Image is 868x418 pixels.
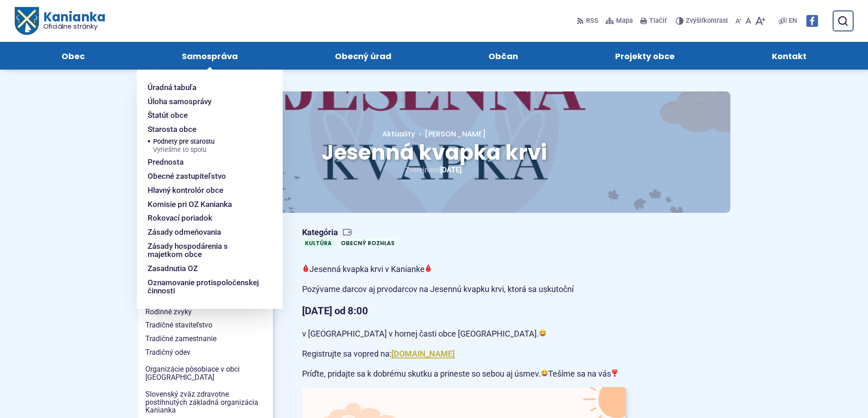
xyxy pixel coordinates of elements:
[148,225,221,239] span: Zásady odmeňovania
[415,129,486,139] a: [PERSON_NAME]
[302,347,626,361] p: Registrujte sa vopred na:
[148,197,261,212] a: Komisie pri OZ Kanianka
[302,262,626,277] p: Jesenná kvapka krvi v Kanianke
[138,346,273,359] a: Tradičný odev
[148,262,198,276] span: Zasadnutia OZ
[638,11,668,30] button: Tlačiť
[182,42,238,70] span: Samospráva
[145,318,266,332] span: Tradičné staviteľstvo
[302,367,626,381] p: Príďte, pridajte sa k dobrému skutku a prineste so sebou aj úsmev. Tešíme sa na vás
[22,42,124,70] a: Obec
[153,136,215,156] span: Podnety pre starostu
[148,155,184,169] span: Prednosta
[148,262,261,276] a: Zasadnutia OZ
[302,305,368,317] strong: [DATE] od 8:00
[62,42,85,70] span: Obec
[382,129,415,139] a: Aktuality
[38,11,105,30] span: Kanianka
[449,42,558,70] a: Občan
[649,17,667,25] span: Tlačiť
[15,7,105,35] a: Logo Kanianka, prejsť na domovskú stránku.
[138,305,273,319] a: Rodinné zvyky
[153,136,261,156] a: Podnety pre starostuVyriešme to spolu
[148,155,261,169] a: Prednosta
[295,42,431,70] a: Obecný úrad
[391,349,455,358] a: [DOMAIN_NAME]
[686,17,704,25] span: Zvýšiť
[425,265,432,272] img: piktogram kvapka krvi
[425,129,486,139] span: [PERSON_NAME]
[138,363,273,384] a: Organizácie pôsobiace v obci [GEOGRAPHIC_DATA]
[744,11,753,30] button: Nastaviť pôvodnú veľkosť písma
[615,42,675,70] span: Projekty obce
[806,15,818,27] img: Prejsť na Facebook stránku
[148,211,212,225] span: Rokovací poriadok
[138,318,273,332] a: Tradičné staviteľstvo
[148,108,188,122] span: Štatút obce
[541,369,548,377] img: emotikon úsmev
[43,23,105,30] span: Oficiálne stránky
[753,11,767,30] button: Zväčšiť veľkosť písma
[148,169,226,183] span: Obecné zastupiteľstvo
[488,42,518,70] span: Občan
[302,327,626,341] p: v [GEOGRAPHIC_DATA] v hornej časti obce [GEOGRAPHIC_DATA].
[145,346,266,359] span: Tradičný odev
[145,363,266,384] span: Organizácie pôsobiace v obci [GEOGRAPHIC_DATA]
[145,332,266,346] span: Tradičné zamestnanie
[148,108,261,122] a: Štatút obce
[787,15,799,26] a: EN
[577,11,600,30] a: RSS
[148,122,261,136] a: Starosta obce
[148,169,261,183] a: Obecné zastupiteľstvo
[440,166,462,174] span: [DATE]
[138,388,273,417] a: Slovenský zväz zdravotne postihnutých základná organizácia Kanianka
[148,95,261,109] a: Úloha samosprávy
[145,388,266,417] span: Slovenský zväz zdravotne postihnutých základná organizácia Kanianka
[148,183,223,197] span: Hlavný kontrolór obce
[676,11,730,30] button: Zvýšiťkontrast
[734,11,744,30] button: Zmenšiť veľkosť písma
[148,239,261,262] a: Zásady hospodárenia s majetkom obce
[686,17,728,25] span: kontrast
[138,332,273,346] a: Tradičné zamestnanie
[15,7,38,35] img: Prejsť na domovskú stránku
[789,15,797,26] span: EN
[148,183,261,197] a: Hlavný kontrolór obce
[604,11,635,30] a: Mapa
[586,15,598,26] span: RSS
[167,164,701,176] p: Zverejnené .
[302,238,334,248] a: Kultúra
[322,138,547,167] span: Jesenná kvapka krvi
[148,95,211,109] span: Úloha samosprávy
[148,122,196,136] span: Starosta obce
[616,15,633,26] span: Mapa
[153,146,215,154] span: Vyriešme to spolu
[145,305,266,319] span: Rodinné zvyky
[148,225,261,239] a: Zásady odmeňovania
[302,265,309,272] img: piktogram kvapka krvi
[142,42,277,70] a: Samospráva
[148,197,232,212] span: Komisie pri OZ Kanianka
[302,282,626,297] p: Pozývame darcov aj prvodarcov na Jesennú kvapku krvi, ktorá sa uskutoční
[611,369,618,377] img: piktogram srdce ako výkričník
[335,42,391,70] span: Obecný úrad
[148,81,261,95] a: Úradná tabuľa
[148,211,261,225] a: Rokovací poriadok
[576,42,714,70] a: Projekty obce
[338,238,397,248] a: Obecný rozhlas
[539,329,546,337] img: emotikon úsmev
[733,42,846,70] a: Kontakt
[302,227,401,238] span: Kategória
[148,276,261,298] a: Oznamovanie protispoločenskej činnosti
[148,81,196,95] span: Úradná tabuľa
[772,42,806,70] span: Kontakt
